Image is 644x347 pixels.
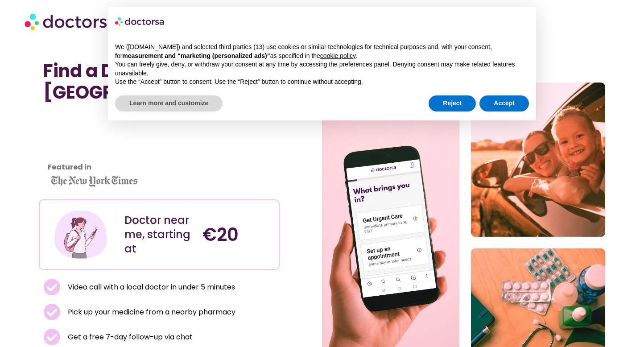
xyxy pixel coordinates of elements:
[124,213,194,256] div: Doctor near me, starting at
[43,112,124,179] iframe: Customer reviews powered by Trustpilot
[43,60,275,103] h1: Find a Doctor Near Me in [GEOGRAPHIC_DATA]
[66,306,235,318] span: Pick up your medicine from a nearby pharmacy
[122,52,270,59] strong: measurement and “marketing (personalized ads)”
[115,60,529,78] p: You can freely give, deny, or withdraw your consent at any time by accessing the preferences pane...
[320,52,355,59] a: cookie policy
[202,224,272,245] h4: €20
[48,162,91,172] strong: Featured in
[66,281,235,293] span: Video call with a local doctor in under 5 minutes
[66,331,193,343] span: Get a free 7-day follow-up via chat
[115,78,529,87] p: Use the “Accept” button to consent. Use the “Reject” button to continue without accepting.
[115,43,529,60] p: We ([DOMAIN_NAME]) and selected third parties (13) use cookies or similar technologies for techni...
[53,207,108,262] img: Illustration depicting a young woman in a casual outfit, engaged with her smartphone. She has a p...
[479,95,529,112] button: Accept
[115,95,223,112] button: Learn more and customize
[429,95,476,112] button: Reject
[115,14,165,29] img: logo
